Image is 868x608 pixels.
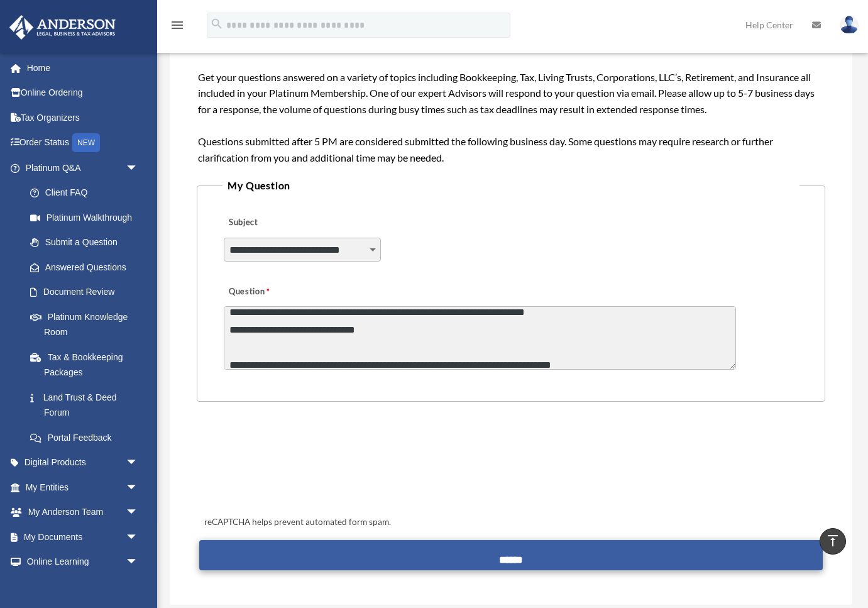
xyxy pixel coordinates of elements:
[820,528,846,555] a: vertical_align_top
[18,230,151,255] a: Submit a Question
[825,533,840,548] i: vertical_align_top
[18,180,157,206] a: Client FAQ
[18,385,157,425] a: Land Trust & Deed Forum
[840,16,859,34] img: User Pic
[18,425,157,450] a: Portal Feedback
[6,15,119,40] img: Anderson Advisors Platinum Portal
[18,280,157,305] a: Document Review
[18,205,157,230] a: Platinum Walkthrough
[9,450,157,475] a: Digital Productsarrow_drop_down
[170,18,185,33] i: menu
[9,550,157,575] a: Online Learningarrow_drop_down
[9,155,157,180] a: Platinum Q&Aarrow_drop_down
[9,130,157,156] a: Order StatusNEW
[126,524,151,550] span: arrow_drop_down
[126,500,151,526] span: arrow_drop_down
[126,475,151,500] span: arrow_drop_down
[170,22,185,33] a: menu
[126,155,151,181] span: arrow_drop_down
[222,177,799,194] legend: My Question
[18,255,157,280] a: Answered Questions
[18,345,157,385] a: Tax & Bookkeeping Packages
[9,500,157,525] a: My Anderson Teamarrow_drop_down
[18,304,157,345] a: Platinum Knowledge Room
[201,441,392,490] iframe: reCAPTCHA
[9,105,157,130] a: Tax Organizers
[126,450,151,476] span: arrow_drop_down
[126,550,151,575] span: arrow_drop_down
[9,55,157,80] a: Home
[9,524,157,550] a: My Documentsarrow_drop_down
[9,475,157,500] a: My Entitiesarrow_drop_down
[210,17,224,31] i: search
[199,515,822,530] div: reCAPTCHA helps prevent automated form spam.
[224,214,343,232] label: Subject
[9,80,157,106] a: Online Ordering
[224,283,321,301] label: Question
[72,133,100,152] div: NEW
